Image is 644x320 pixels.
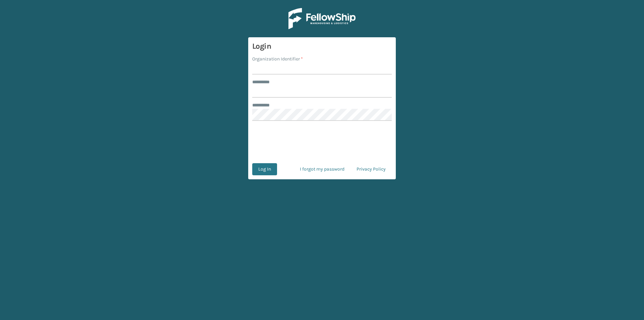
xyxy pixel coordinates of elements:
[351,163,392,175] a: Privacy Policy
[252,41,392,51] h3: Login
[252,163,277,175] button: Log In
[288,8,356,29] img: Logo
[294,163,351,175] a: I forgot my password
[271,129,373,155] iframe: reCAPTCHA
[252,55,303,62] label: Organization Identifier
